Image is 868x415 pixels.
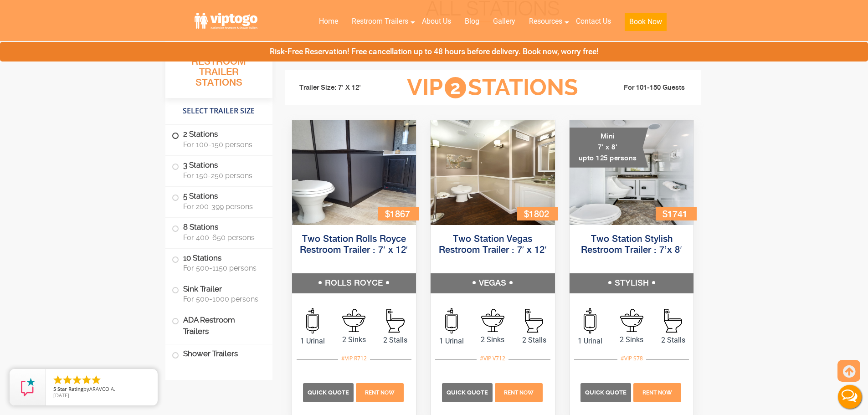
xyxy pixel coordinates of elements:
[53,385,56,392] span: 5
[445,77,466,98] span: 2
[291,74,393,102] li: Trailer Size: 7' X 12'
[53,386,150,393] span: by
[504,389,534,396] span: Rent Now
[312,11,345,31] a: Home
[172,156,266,184] label: 3 Stations
[81,374,92,385] li: 
[620,309,643,332] img: an icon of sink
[431,336,472,347] span: 1 Urinal
[570,273,694,293] h5: STYLISH
[183,233,262,242] span: For 400-650 persons
[172,125,266,153] label: 2 Stations
[585,389,627,396] span: Quick Quote
[292,273,416,293] h5: ROLLS ROYCE
[570,128,648,168] div: Mini 7' x 8' upto 125 persons
[445,308,458,333] img: an icon of urinal
[292,120,416,225] img: Side view of two station restroom trailer with separate doors for males and females
[57,385,83,392] span: Star Rating
[378,207,419,220] div: $1867
[91,374,102,385] li: 
[514,335,555,346] span: 2 Stalls
[172,218,266,246] label: 8 Stations
[569,11,618,31] a: Contact Us
[593,82,695,93] li: For 101-150 Guests
[625,13,667,31] button: Book Now
[832,379,868,415] button: Live Chat
[172,249,266,277] label: 10 Stations
[172,344,266,364] label: Shower Trailers
[481,309,504,332] img: an icon of sink
[570,336,611,347] span: 1 Urinal
[664,309,682,333] img: an icon of Stall
[522,11,569,31] a: Resources
[308,389,349,396] span: Quick Quote
[493,388,544,396] a: Rent Now
[517,207,558,220] div: $1802
[611,334,652,345] span: 2 Sinks
[442,388,494,396] a: Quick Quote
[617,353,646,364] div: #VIP S78
[386,309,405,333] img: an icon of Stall
[393,75,592,100] h3: VIP Stations
[52,374,63,385] li: 
[183,202,262,211] span: For 200-399 persons
[525,309,543,333] img: an icon of Stall
[365,389,395,396] span: Rent Now
[439,235,547,255] a: Two Station Vegas Restroom Trailer : 7′ x 12′
[303,388,355,396] a: Quick Quote
[333,334,375,345] span: 2 Sinks
[618,11,673,36] a: Book Now
[355,388,405,396] a: Rent Now
[415,11,458,31] a: About Us
[342,309,365,332] img: an icon of sink
[652,335,694,346] span: 2 Stalls
[183,140,262,149] span: For 100-150 persons
[584,308,596,333] img: an icon of urinal
[338,353,370,364] div: #VIP R712
[632,388,683,396] a: Rent Now
[486,11,522,31] a: Gallery
[570,120,694,225] img: A mini restroom trailer with two separate stations and separate doors for males and females
[292,336,334,347] span: 1 Urinal
[172,187,266,215] label: 5 Stations
[580,388,632,396] a: Quick Quote
[447,389,488,396] span: Quick Quote
[375,335,416,346] span: 2 Stalls
[345,11,415,31] a: Restroom Trailers
[53,392,69,399] span: [DATE]
[62,374,73,385] li: 
[472,334,514,345] span: 2 Sinks
[172,279,266,307] label: Sink Trailer
[656,207,697,220] div: $1741
[431,273,555,293] h5: VEGAS
[165,102,272,120] h4: Select Trailer Size
[300,235,408,255] a: Two Station Rolls Royce Restroom Trailer : 7′ x 12′
[183,264,262,272] span: For 500-1150 persons
[477,353,508,364] div: #VIP V712
[642,389,672,396] span: Rent Now
[183,171,262,180] span: For 150-250 persons
[458,11,486,31] a: Blog
[89,385,115,392] span: ARAVCO A.
[183,295,262,303] span: For 500-1000 persons
[19,378,37,396] img: Review Rating
[581,235,682,255] a: Two Station Stylish Restroom Trailer : 7’x 8′
[172,310,266,341] label: ADA Restroom Trailers
[72,374,82,385] li: 
[165,43,272,98] h3: All Portable Restroom Trailer Stations
[431,120,555,225] img: Side view of two station restroom trailer with separate doors for males and females
[306,308,319,333] img: an icon of urinal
